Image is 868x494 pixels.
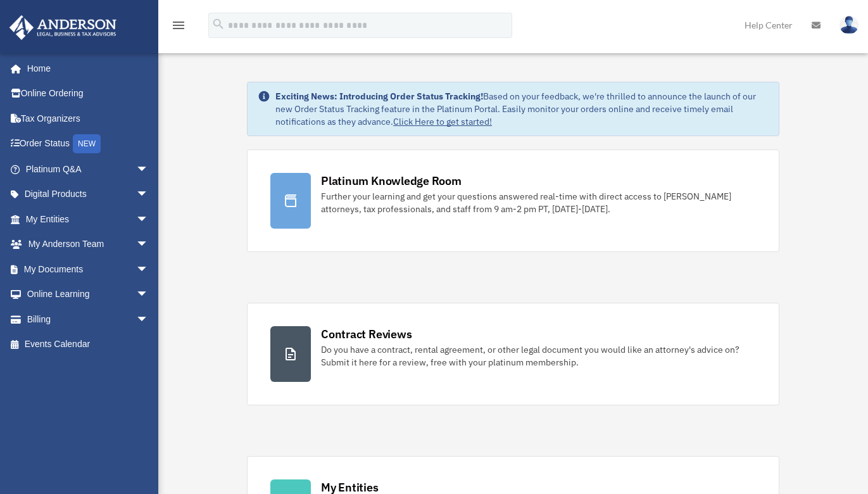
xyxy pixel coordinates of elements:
[9,106,168,131] a: Tax Organizers
[9,332,168,357] a: Events Calendar
[9,206,168,232] a: My Entitiesarrow_drop_down
[136,156,161,182] span: arrow_drop_down
[321,326,412,342] div: Contract Reviews
[9,307,168,332] a: Billingarrow_drop_down
[9,81,168,106] a: Online Ordering
[9,131,168,157] a: Order StatusNEW
[136,282,161,308] span: arrow_drop_down
[321,190,756,215] div: Further your learning and get your questions answered real-time with direct access to [PERSON_NAM...
[136,307,161,332] span: arrow_drop_down
[247,303,779,405] a: Contract Reviews Do you have a contract, rental agreement, or other legal document you would like...
[136,232,161,258] span: arrow_drop_down
[136,256,161,282] span: arrow_drop_down
[393,116,492,127] a: Click Here to get started!
[136,206,161,232] span: arrow_drop_down
[136,182,161,208] span: arrow_drop_down
[275,90,769,128] div: Based on your feedback, we're thrilled to announce the launch of our new Order Status Tracking fe...
[321,343,756,369] div: Do you have a contract, rental agreement, or other legal document you would like an attorney's ad...
[275,91,483,102] strong: Exciting News: Introducing Order Status Tracking!
[211,17,225,31] i: search
[9,232,168,257] a: My Anderson Teamarrow_drop_down
[840,16,859,34] img: User Pic
[6,15,120,40] img: Anderson Advisors Platinum Portal
[321,173,462,189] div: Platinum Knowledge Room
[9,282,168,307] a: Online Learningarrow_drop_down
[73,134,101,153] div: NEW
[9,56,161,81] a: Home
[171,22,186,33] a: menu
[9,182,168,207] a: Digital Productsarrow_drop_down
[9,256,168,282] a: My Documentsarrow_drop_down
[171,18,186,33] i: menu
[247,149,779,252] a: Platinum Knowledge Room Further your learning and get your questions answered real-time with dire...
[9,156,168,182] a: Platinum Q&Aarrow_drop_down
